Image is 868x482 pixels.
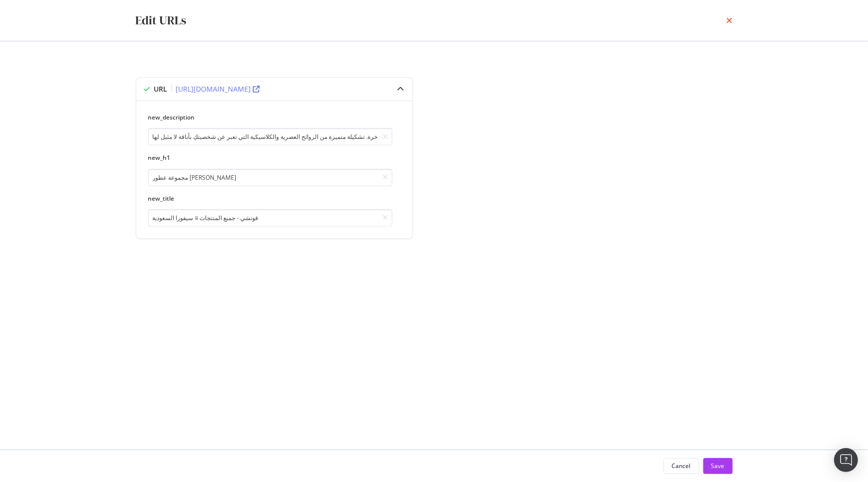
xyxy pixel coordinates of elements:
div: Save [711,462,725,470]
div: times [727,12,733,29]
label: new_title [148,194,392,203]
div: [URL][DOMAIN_NAME] [176,84,251,94]
div: Edit URLs [136,12,187,29]
button: Save [703,458,733,474]
label: new_h1 [148,153,392,162]
label: new_description [148,113,392,121]
div: URL [154,84,168,94]
div: Open Intercom Messenger [834,448,858,472]
div: Cancel [672,462,691,470]
a: [URL][DOMAIN_NAME] [176,84,260,94]
button: Cancel [664,458,699,474]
